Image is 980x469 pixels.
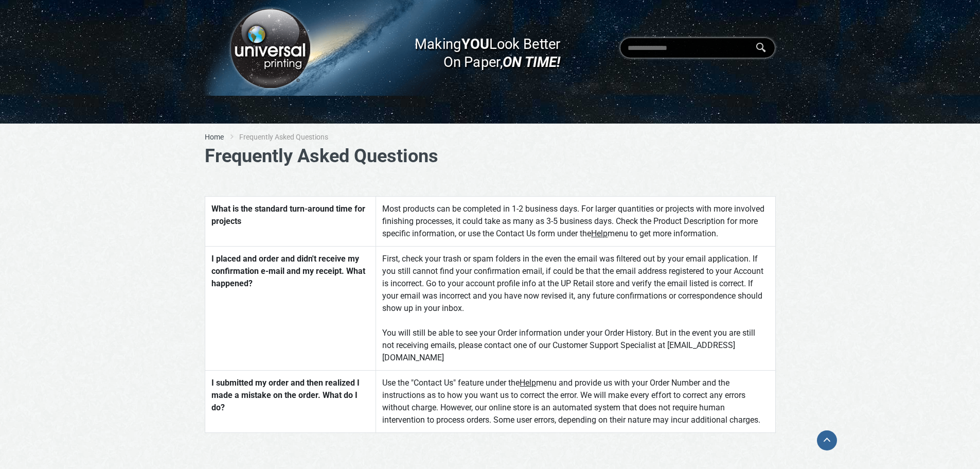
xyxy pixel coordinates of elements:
img: Logo.png [227,5,313,92]
th: What is the standard turn-around time for projects [205,197,376,247]
td: Most products can be completed in 1-2 business days. For larger quantities or projects with more ... [376,197,775,247]
i: ON TIME! [503,53,560,71]
td: First, check your trash or spam folders in the even the email was filtered out by your email appl... [376,247,775,371]
a: Home [205,132,224,142]
th: I placed and order and didn't receive my confirmation e-mail and my receipt. What happened? [205,247,376,371]
u: Help [591,229,608,238]
nav: breadcrumb [205,132,776,142]
u: Help [520,378,536,388]
div: Making Look Better On Paper, [395,25,561,71]
h1: Frequently Asked Questions [205,145,776,167]
b: YOU [461,35,489,53]
td: Use the "Contact Us" feature under the menu and provide us with your Order Number and the instruc... [376,371,775,433]
th: I submitted my order and then realized I made a mistake on the order. What do I do? [205,371,376,433]
li: Frequently Asked Questions [239,132,344,142]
